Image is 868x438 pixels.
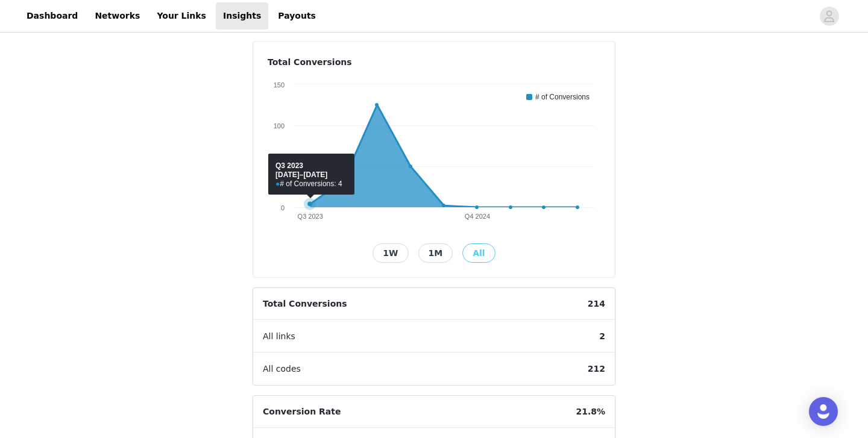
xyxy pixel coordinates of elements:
[87,2,147,30] a: Networks
[809,397,838,426] div: Open Intercom Messenger
[590,321,615,352] span: 2
[465,213,490,220] text: Q4 2024
[271,2,323,30] a: Payouts
[216,2,268,30] a: Insights
[373,243,408,263] button: 1W
[253,321,305,352] span: All links
[418,243,453,263] button: 1M
[298,213,323,220] text: Q3 2023
[253,353,310,385] span: All codes
[274,122,285,130] text: 100
[566,396,615,428] span: 21.8%
[462,243,495,263] button: All
[578,353,615,385] span: 212
[253,396,350,428] span: Conversion Rate
[19,2,85,30] a: Dashboard
[277,163,285,171] text: 50
[274,81,285,89] text: 150
[823,7,835,26] div: avatar
[149,2,213,30] a: Your Links
[578,288,615,320] span: 214
[268,56,600,69] h4: Total Conversions
[281,204,285,211] text: 0
[253,288,357,320] span: Total Conversions
[535,93,590,101] text: # of Conversions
